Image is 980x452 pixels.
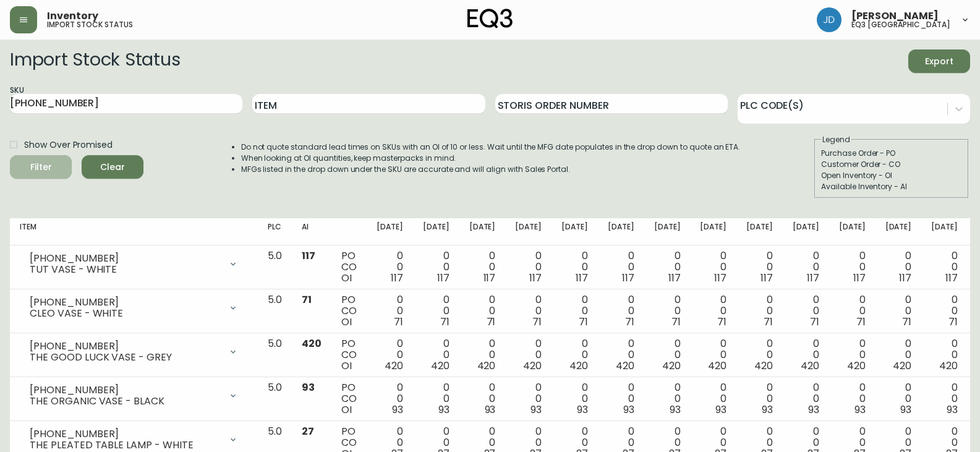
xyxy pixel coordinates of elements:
[10,218,258,245] th: Item
[515,294,542,328] div: 0 0
[839,250,866,284] div: 0 0
[423,382,450,416] div: 0 0
[20,382,248,409] div: [PHONE_NUMBER]THE ORGANIC VASE - BLACK
[783,218,829,245] th: [DATE]
[394,315,403,329] span: 71
[708,359,726,373] span: 420
[839,338,866,372] div: 0 0
[469,338,496,372] div: 0 0
[377,382,403,416] div: 0 0
[20,294,248,322] div: [PHONE_NUMBER]CLEO VASE - WHITE
[616,359,634,373] span: 420
[746,294,773,328] div: 0 0
[668,271,681,285] span: 117
[258,218,292,245] th: PLC
[10,155,72,179] button: Filter
[885,294,912,328] div: 0 0
[92,160,134,175] span: Clear
[746,382,773,416] div: 0 0
[258,289,292,333] td: 5.0
[20,250,248,278] div: [PHONE_NUMBER]TUT VASE - WHITE
[576,271,588,285] span: 117
[440,315,450,329] span: 71
[947,403,958,417] span: 93
[530,403,542,417] span: 93
[839,382,866,416] div: 0 0
[807,271,819,285] span: 117
[821,134,851,145] legend: Legend
[608,294,634,328] div: 0 0
[821,159,962,170] div: Customer Order - CO
[302,336,322,351] span: 420
[821,170,962,181] div: Open Inventory - OI
[561,338,588,372] div: 0 0
[437,271,450,285] span: 117
[746,338,773,372] div: 0 0
[921,218,968,245] th: [DATE]
[793,250,819,284] div: 0 0
[746,250,773,284] div: 0 0
[608,382,634,416] div: 0 0
[258,245,292,289] td: 5.0
[258,377,292,421] td: 5.0
[654,338,681,372] div: 0 0
[377,250,403,284] div: 0 0
[532,315,542,329] span: 71
[671,315,681,329] span: 71
[839,294,866,328] div: 0 0
[948,315,958,329] span: 71
[851,21,950,28] h5: eq3 [GEOGRAPHIC_DATA]
[918,54,960,69] span: Export
[30,385,221,396] div: [PHONE_NUMBER]
[762,403,773,417] span: 93
[241,164,741,175] li: MFGs listed in the drop down under the SKU are accurate and will align with Sales Portal.
[598,218,644,245] th: [DATE]
[899,271,911,285] span: 117
[258,333,292,377] td: 5.0
[341,338,357,372] div: PO CO
[341,403,352,417] span: OI
[561,382,588,416] div: 0 0
[423,338,450,372] div: 0 0
[754,359,773,373] span: 420
[523,359,542,373] span: 420
[484,271,496,285] span: 117
[30,264,221,275] div: TUT VASE - WHITE
[885,250,912,284] div: 0 0
[654,250,681,284] div: 0 0
[392,403,403,417] span: 93
[515,338,542,372] div: 0 0
[662,359,681,373] span: 420
[569,359,588,373] span: 420
[467,9,513,28] img: logo
[30,440,221,451] div: THE PLEATED TABLE LAMP - WHITE
[847,359,866,373] span: 420
[700,338,726,372] div: 0 0
[931,294,958,328] div: 0 0
[885,382,912,416] div: 0 0
[821,148,962,159] div: Purchase Order - PO
[931,250,958,284] div: 0 0
[700,250,726,284] div: 0 0
[469,294,496,328] div: 0 0
[423,250,450,284] div: 0 0
[761,271,773,285] span: 117
[608,338,634,372] div: 0 0
[622,271,634,285] span: 117
[625,315,634,329] span: 71
[341,294,357,328] div: PO CO
[292,218,331,245] th: AI
[851,11,939,21] span: [PERSON_NAME]
[931,338,958,372] div: 0 0
[810,315,819,329] span: 71
[391,271,403,285] span: 117
[714,271,726,285] span: 117
[377,338,403,372] div: 0 0
[945,271,958,285] span: 117
[793,294,819,328] div: 0 0
[644,218,691,245] th: [DATE]
[885,338,912,372] div: 0 0
[459,218,506,245] th: [DATE]
[854,403,866,417] span: 93
[302,249,315,263] span: 117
